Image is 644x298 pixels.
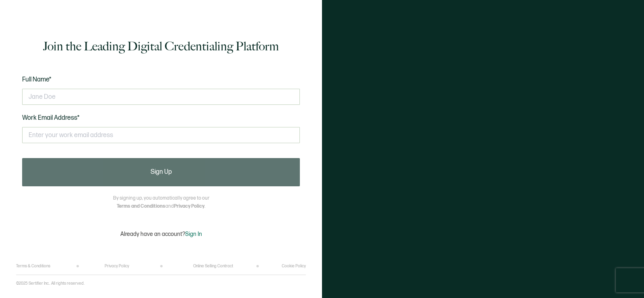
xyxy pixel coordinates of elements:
p: By signing up, you automatically agree to our and . [113,194,209,210]
p: ©2025 Sertifier Inc.. All rights reserved. [16,281,85,286]
a: Privacy Policy [105,264,129,269]
a: Terms & Conditions [16,264,50,269]
button: Sign Up [22,158,300,186]
p: Already have an account? [120,231,202,238]
span: Sign In [185,231,202,238]
a: Terms and Conditions [117,203,165,209]
input: Enter your work email address [22,127,300,143]
a: Online Selling Contract [193,264,233,269]
span: Sign Up [151,169,172,175]
h1: Join the Leading Digital Credentialing Platform [43,38,279,54]
a: Cookie Policy [282,264,306,269]
input: Jane Doe [22,89,300,105]
span: Work Email Address* [22,114,80,122]
a: Privacy Policy [174,203,204,209]
span: Full Name* [22,76,52,83]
